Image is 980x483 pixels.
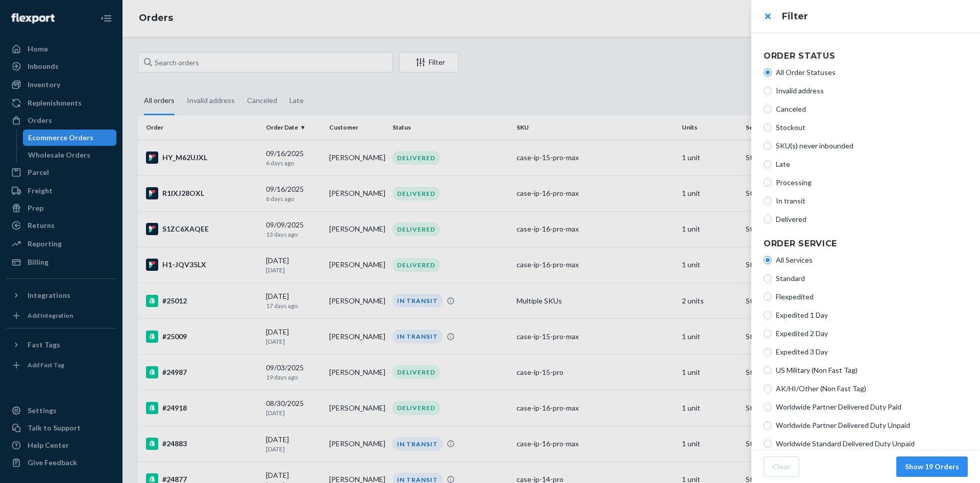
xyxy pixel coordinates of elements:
input: Expedited 2 Day [764,329,772,338]
input: Late [764,160,772,168]
button: Clear [764,456,799,477]
h4: Order Service [764,238,968,250]
input: All Services [764,256,772,264]
input: Invalid address [764,87,772,95]
input: Worldwide Standard Delivered Duty Unpaid [764,440,772,448]
button: close [757,6,778,27]
span: US Military (Non Fast Tag) [776,365,968,375]
span: In transit [776,196,968,206]
span: Expedited 3 Day [776,347,968,357]
input: Delivered [764,215,772,223]
span: Stockout [776,122,968,133]
span: All Order Statuses [776,67,968,78]
span: Standard [776,273,968,284]
input: SKU(s) never inbounded [764,142,772,150]
span: Worldwide Partner Delivered Duty Unpaid [776,420,968,430]
span: Processing [776,177,968,188]
span: Worldwide Partner Delivered Duty Paid [776,402,968,412]
span: Delivered [776,214,968,224]
span: Flexpedited [776,292,968,302]
span: Worldwide Standard Delivered Duty Unpaid [776,439,968,449]
span: Invalid address [776,86,968,96]
input: US Military (Non Fast Tag) [764,366,772,374]
span: Expedited 1 Day [776,310,968,320]
span: AK/HI/Other (Non Fast Tag) [776,384,968,394]
span: Canceled [776,104,968,114]
input: Flexpedited [764,293,772,301]
input: Expedited 3 Day [764,348,772,356]
input: In transit [764,197,772,205]
input: Worldwide Partner Delivered Duty Unpaid [764,421,772,429]
span: Expedited 2 Day [776,328,968,339]
input: All Order Statuses [764,68,772,77]
span: SKU(s) never inbounded [776,141,968,151]
input: Expedited 1 Day [764,311,772,319]
input: Worldwide Partner Delivered Duty Paid [764,403,772,411]
span: All Services [776,255,968,265]
input: Canceled [764,105,772,113]
input: Stockout [764,123,772,132]
input: Standard [764,274,772,283]
button: Show 19 Orders [896,456,968,477]
span: Late [776,159,968,169]
input: AK/HI/Other (Non Fast Tag) [764,385,772,393]
input: Processing [764,179,772,187]
h4: Order Status [764,50,968,62]
h3: Filter [782,10,968,23]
